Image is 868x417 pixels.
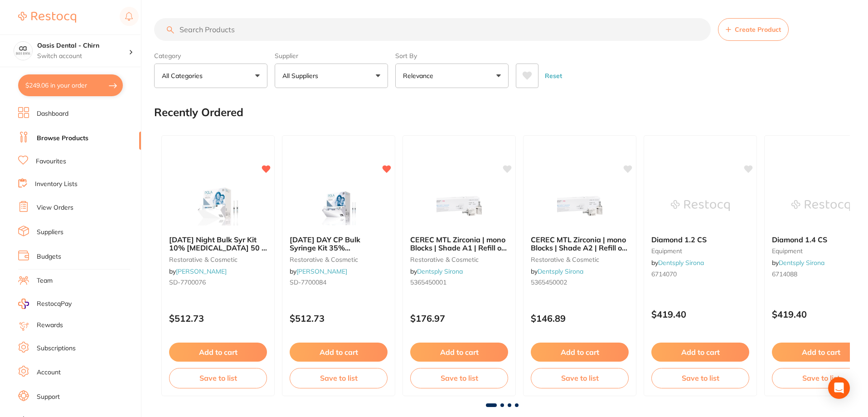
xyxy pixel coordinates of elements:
label: Sort By [395,52,509,60]
span: by [651,259,704,267]
button: All Categories [154,64,267,88]
span: by [772,259,824,267]
img: POLA Night Bulk Syr Kit 10% Carbamide Peroxide 50 x 3g [189,183,247,228]
img: Restocq Logo [18,12,76,23]
a: RestocqPay [18,299,72,309]
p: $146.89 [531,313,629,324]
b: CEREC MTL Zirconia | mono Blocks | Shade A2 | Refill of 4 [531,235,629,252]
small: 5365450001 [410,279,508,286]
small: restorative & cosmetic [290,256,388,263]
b: POLA DAY CP Bulk Syringe Kit 35% Carbamide Peroxide 50 x 3g [290,235,388,252]
label: Supplier [275,52,388,60]
button: $249.06 in your order [18,74,123,96]
a: Browse Products [37,134,88,143]
a: Dentsply Sirona [417,267,463,275]
button: Save to list [651,368,749,388]
button: Relevance [395,64,509,88]
small: 6714070 [651,270,749,278]
a: Subscriptions [37,344,76,353]
p: $176.97 [410,313,508,324]
a: Favourites [36,157,66,166]
a: Restocq Logo [18,7,76,28]
div: Open Intercom Messenger [828,377,850,399]
img: POLA DAY CP Bulk Syringe Kit 35% Carbamide Peroxide 50 x 3g [309,183,368,228]
span: Create Product [735,26,781,33]
img: RestocqPay [18,299,29,309]
p: Relevance [403,71,437,80]
a: Rewards [37,321,63,330]
a: Budgets [37,252,61,261]
b: CEREC MTL Zirconia | mono Blocks | Shade A1 | Refill of 4 [410,235,508,252]
button: Add to cart [531,343,629,362]
small: restorative & cosmetic [531,256,629,263]
button: Save to list [290,368,388,388]
small: equipment [651,247,749,255]
a: Dentsply Sirona [658,259,704,267]
a: Support [37,392,60,402]
span: by [410,267,463,275]
input: Search Products [154,18,711,41]
a: [PERSON_NAME] [176,267,227,275]
button: Reset [542,64,565,88]
a: Inventory Lists [35,180,78,189]
button: Add to cart [290,343,388,362]
p: All Suppliers [282,71,322,80]
a: Dentsply Sirona [538,267,583,275]
h4: Oasis Dental - Chirn [37,41,129,50]
button: Save to list [410,368,508,388]
a: Account [37,368,61,377]
small: restorative & cosmetic [169,256,267,263]
small: SD-7700076 [169,279,267,286]
button: All Suppliers [275,64,388,88]
p: $419.40 [651,309,749,319]
p: $512.73 [169,313,267,324]
img: Diamond 1.2 CS [671,183,730,228]
img: CEREC MTL Zirconia | mono Blocks | Shade A2 | Refill of 4 [550,183,609,228]
a: [PERSON_NAME] [296,267,347,275]
button: Add to cart [169,343,267,362]
a: View Orders [37,203,73,212]
small: restorative & cosmetic [410,256,508,263]
p: All Categories [162,71,206,80]
p: $512.73 [290,313,388,324]
img: CEREC MTL Zirconia | mono Blocks | Shade A1 | Refill of 4 [430,183,489,228]
span: by [290,267,347,275]
button: Save to list [169,368,267,388]
a: Suppliers [37,228,63,237]
button: Save to list [531,368,629,388]
small: SD-7700084 [290,279,388,286]
b: Diamond 1.2 CS [651,235,749,244]
label: Category [154,52,267,60]
button: Add to cart [410,343,508,362]
a: Dashboard [37,109,68,118]
a: Dentsply Sirona [779,259,824,267]
span: RestocqPay [37,299,72,309]
small: 5365450002 [531,279,629,286]
span: by [169,267,227,275]
p: Switch account [37,52,129,61]
button: Add to cart [651,343,749,362]
img: Oasis Dental - Chirn [14,42,32,60]
img: Diamond 1.4 CS [791,183,850,228]
h2: Recently Ordered [154,106,243,119]
a: Team [37,276,53,285]
button: Create Product [718,18,789,41]
b: POLA Night Bulk Syr Kit 10% Carbamide Peroxide 50 x 3g [169,235,267,252]
span: by [531,267,583,275]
